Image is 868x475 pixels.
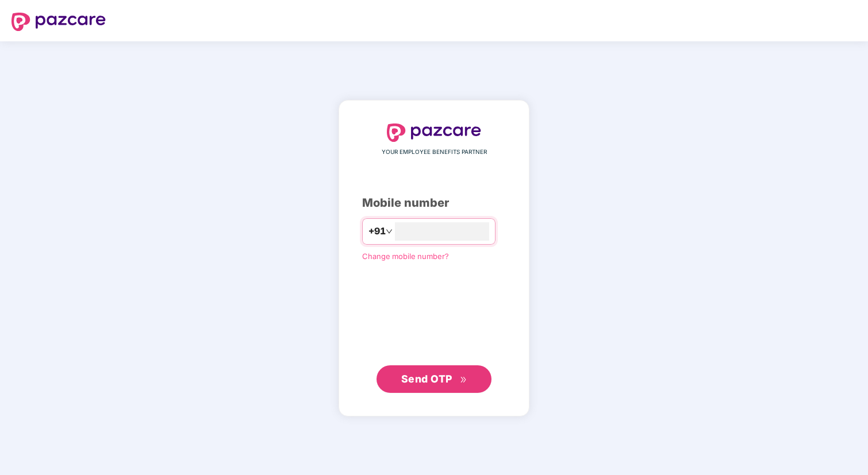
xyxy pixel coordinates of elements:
[11,13,106,31] img: logo
[387,123,481,142] img: logo
[362,252,449,261] a: Change mobile number?
[401,373,452,385] span: Send OTP
[382,148,487,157] span: YOUR EMPLOYEE BENEFITS PARTNER
[377,365,491,393] button: Send OTPdouble-right
[368,224,386,238] span: +91
[386,228,393,235] span: down
[460,376,467,384] span: double-right
[362,194,506,212] div: Mobile number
